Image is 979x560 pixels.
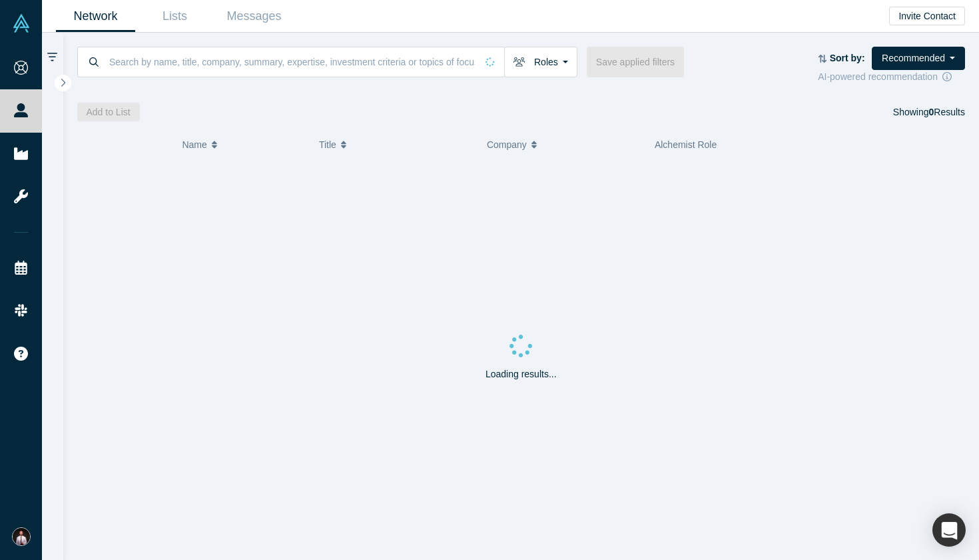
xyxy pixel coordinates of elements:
span: Name [182,131,206,159]
span: Company [487,131,527,159]
img: Denis Vurdov's Account [12,527,31,546]
span: Results [929,107,965,117]
div: Showing [893,103,965,121]
a: Messages [214,1,294,32]
span: Alchemist Role [655,139,717,150]
input: Search by name, title, company, summary, expertise, investment criteria or topics of focus [108,46,476,77]
button: Recommended [872,47,965,70]
a: Network [56,1,135,32]
button: Add to List [77,103,140,121]
button: Save applied filters [587,47,684,77]
img: Alchemist Vault Logo [12,14,31,33]
button: Name [182,131,305,159]
span: Title [319,131,336,159]
strong: 0 [929,107,934,117]
div: AI-powered recommendation [818,70,965,84]
button: Title [319,131,473,159]
button: Invite Contact [889,7,965,25]
button: Company [487,131,641,159]
button: Roles [504,47,577,77]
a: Lists [135,1,214,32]
strong: Sort by: [830,53,865,63]
p: Loading results... [486,367,557,381]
